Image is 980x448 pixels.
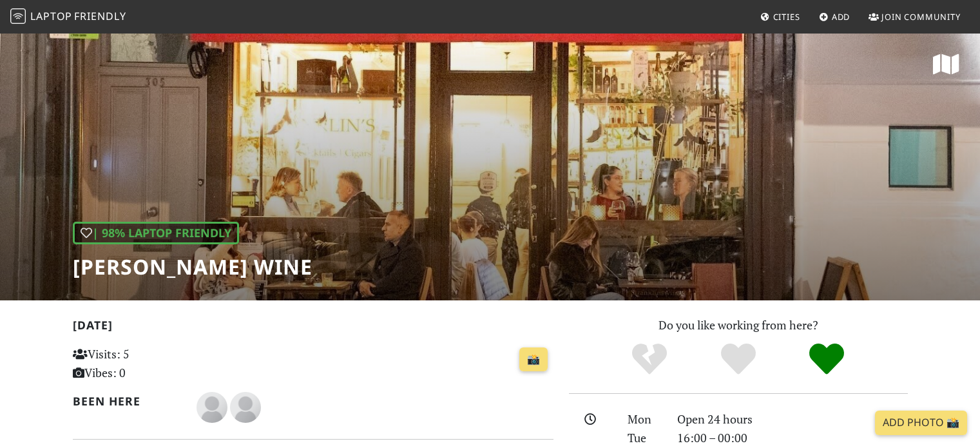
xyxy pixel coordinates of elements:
[73,394,182,408] h2: Been here
[519,347,548,372] a: 📸
[814,5,856,28] a: Add
[875,411,967,435] a: Add Photo 📸
[30,9,72,23] span: Laptop
[773,11,800,23] span: Cities
[755,5,805,28] a: Cities
[10,6,126,28] a: LaptopFriendly LaptopFriendly
[73,318,553,337] h2: [DATE]
[74,9,126,23] span: Friendly
[669,410,916,429] div: Open 24 hours
[881,11,961,23] span: Join Community
[10,8,26,24] img: LaptopFriendly
[782,342,871,377] div: Definitely!
[197,392,227,423] img: blank-535327c66bd565773addf3077783bbfce4b00ec00e9fd257753287c682c7fa38.png
[832,11,850,23] span: Add
[620,429,669,447] div: Tue
[694,342,783,377] div: Yes
[230,392,261,423] img: blank-535327c66bd565773addf3077783bbfce4b00ec00e9fd257753287c682c7fa38.png
[605,342,694,377] div: No
[569,316,908,335] p: Do you like working from here?
[669,429,916,447] div: 16:00 – 00:00
[620,410,669,429] div: Mon
[197,398,230,414] span: Ahmet Aksu
[863,5,966,28] a: Join Community
[230,398,261,414] span: Ben S
[73,222,239,244] div: | 98% Laptop Friendly
[73,255,312,279] h1: [PERSON_NAME] Wine
[73,345,223,382] p: Visits: 5 Vibes: 0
